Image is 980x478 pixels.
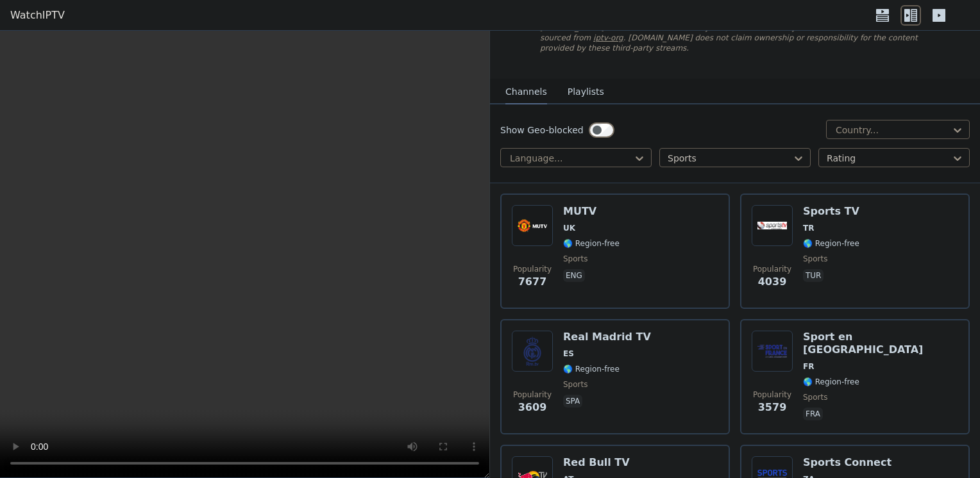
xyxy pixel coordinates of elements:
[758,274,787,290] span: 4039
[563,269,585,282] p: eng
[500,124,584,136] label: Show Geo-blocked
[563,205,620,218] h6: MUTV
[563,254,587,264] span: sports
[563,223,575,233] span: UK
[803,392,827,402] span: sports
[512,331,553,372] img: Real Madrid TV
[758,400,787,415] span: 3579
[752,205,793,246] img: Sports TV
[803,205,859,218] h6: Sports TV
[753,264,791,274] span: Popularity
[505,80,547,104] button: Channels
[568,80,604,104] button: Playlists
[803,238,859,249] span: 🌎 Region-free
[518,274,547,290] span: 7677
[563,456,630,469] h6: Red Bull TV
[752,331,793,372] img: Sport en France
[563,238,620,249] span: 🌎 Region-free
[563,331,651,343] h6: Real Madrid TV
[10,8,65,23] a: WatchIPTV
[803,269,824,282] p: tur
[803,456,891,469] h6: Sports Connect
[803,361,814,372] span: FR
[593,33,623,42] a: iptv-org
[563,379,587,390] span: sports
[563,395,582,408] p: spa
[540,22,930,53] p: [DOMAIN_NAME] does not host or serve any video content directly. All streams available here are s...
[512,205,553,246] img: MUTV
[513,390,552,400] span: Popularity
[803,377,859,387] span: 🌎 Region-free
[563,349,574,359] span: ES
[518,400,547,415] span: 3609
[753,390,791,400] span: Popularity
[803,223,814,233] span: TR
[803,331,958,356] h6: Sport en [GEOGRAPHIC_DATA]
[803,254,827,264] span: sports
[563,364,620,374] span: 🌎 Region-free
[513,264,552,274] span: Popularity
[803,408,823,420] p: fra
